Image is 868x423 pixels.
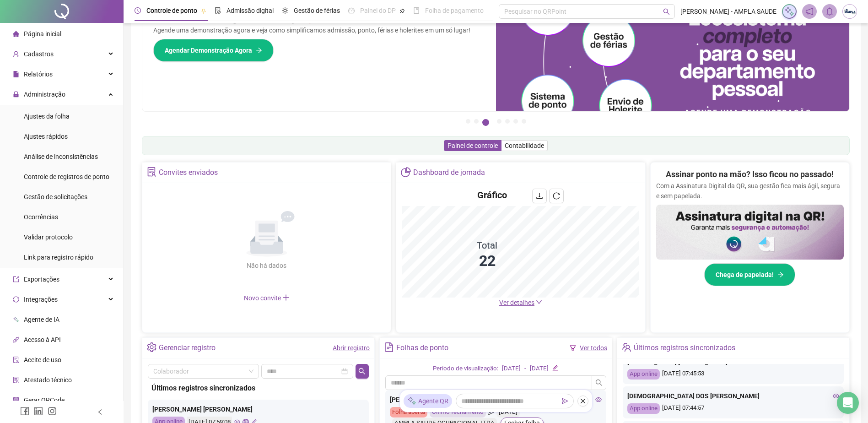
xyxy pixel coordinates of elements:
span: Ocorrências [24,213,58,221]
span: pie-chart [401,167,410,177]
button: 3 [482,119,489,126]
span: Aceite de uso [24,356,61,363]
span: close [580,398,586,404]
span: solution [147,167,156,177]
span: Painel do DP [360,7,396,14]
img: banner%2F02c71560-61a6-44d4-94b9-c8ab97240462.png [656,205,844,260]
span: clock-circle [135,7,141,14]
span: qrcode [13,397,19,403]
div: [DATE] 07:44:57 [627,403,839,414]
span: Folha de pagamento [425,7,484,14]
div: [DEMOGRAPHIC_DATA] DOS [PERSON_NAME] [627,391,839,401]
span: Chega de papelada! [716,270,774,280]
h4: Gráfico [477,189,507,201]
button: 4 [497,119,501,124]
div: App online [627,403,660,414]
span: eye [833,393,839,399]
span: Painel de controle [447,142,498,149]
span: Validar protocolo [24,233,73,241]
span: [PERSON_NAME] - AMPLA SAUDE [680,6,776,16]
span: download [536,192,543,200]
span: search [663,8,670,15]
span: instagram [48,407,57,416]
span: Agente de IA [24,316,59,323]
span: Relatórios [24,70,53,78]
button: 1 [466,119,470,124]
span: Análise de inconsistências [24,153,98,160]
div: Folha aberta [390,407,427,418]
h2: Assinar ponto na mão? Isso ficou no passado! [666,168,834,181]
span: plus [282,294,290,301]
button: 5 [505,119,510,124]
div: Agente QR [404,394,452,408]
span: Controle de ponto [146,7,197,14]
span: eye [595,396,602,403]
span: team [622,342,631,352]
span: Integrações [24,296,58,303]
span: Gestão de férias [294,7,340,14]
p: Agende uma demonstração agora e veja como simplificamos admissão, ponto, férias e holerites em um... [153,25,485,35]
span: pushpin [201,8,206,14]
div: Últimos registros sincronizados [151,382,365,394]
span: Controle de registros de ponto [24,173,109,180]
span: search [358,368,366,375]
span: send [562,398,568,404]
img: banner%2Fd57e337e-a0d3-4837-9615-f134fc33a8e6.png [496,1,850,111]
div: [PERSON_NAME] [PERSON_NAME] [152,404,364,414]
span: user-add [13,51,19,57]
span: file-done [215,7,221,14]
span: Gestão de solicitações [24,193,87,201]
span: dashboard [348,7,355,14]
div: [DATE] [496,407,520,418]
button: 6 [513,119,518,124]
div: [DATE] 07:45:53 [627,369,839,380]
span: arrow-right [256,47,262,54]
div: [PERSON_NAME] [390,395,602,405]
span: Administração [24,91,65,98]
a: Ver todos [580,344,607,352]
span: file [13,71,19,77]
span: export [13,276,19,282]
span: down [536,299,542,305]
div: Últimos registros sincronizados [634,340,735,356]
span: Cadastros [24,50,54,58]
span: lock [13,91,19,98]
span: Admissão digital [226,7,274,14]
span: reload [553,192,560,200]
span: book [413,7,420,14]
button: Chega de papelada! [704,263,795,286]
span: Gerar QRCode [24,396,65,404]
span: Agendar Demonstração Agora [165,45,252,55]
span: notification [805,7,814,16]
span: Ajustes da folha [24,113,70,120]
div: Dashboard de jornada [413,165,485,180]
span: bell [825,7,834,16]
img: 21341 [843,5,857,18]
span: solution [13,377,19,383]
button: Agendar Demonstração Agora [153,39,274,62]
span: Contabilidade [505,142,544,149]
span: Link para registro rápido [24,254,93,261]
div: Folhas de ponto [396,340,448,356]
a: Ver detalhes down [499,299,542,306]
div: Convites enviados [159,165,218,180]
span: audit [13,357,19,363]
p: Com a Assinatura Digital da QR, sua gestão fica mais ágil, segura e sem papelada. [656,181,844,201]
div: Período de visualização: [433,364,498,374]
span: facebook [20,407,29,416]
span: file-text [384,342,394,352]
span: send [488,407,494,418]
div: App online [627,369,660,380]
span: sync [13,296,19,303]
div: [DATE] [502,364,521,374]
div: - [524,364,526,374]
img: sparkle-icon.fc2bf0ac1784a2077858766a79e2daf3.svg [407,396,416,406]
img: sparkle-icon.fc2bf0ac1784a2077858766a79e2daf3.svg [784,6,794,16]
span: left [97,409,103,415]
span: Novo convite [244,294,290,302]
button: 2 [474,119,479,124]
button: 7 [522,119,526,124]
div: Open Intercom Messenger [837,392,859,414]
span: setting [147,342,156,352]
span: home [13,31,19,37]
